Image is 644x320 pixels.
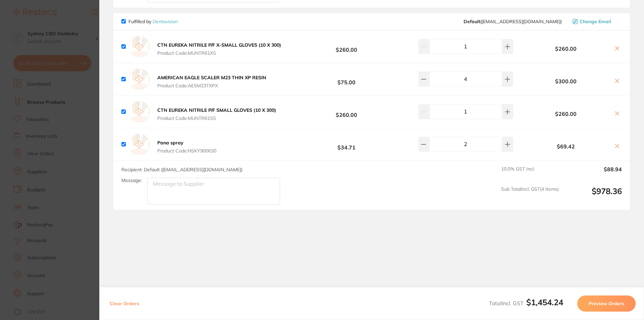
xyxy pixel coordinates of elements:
label: Message: [121,178,142,183]
span: 10.0 % GST Incl. [501,166,559,181]
a: Dentavision [153,18,178,25]
button: Preview Orders [577,295,636,312]
span: Sub Total Incl. GST ( 4 Items) [501,186,559,205]
b: $260.00 [522,111,610,117]
button: CTN EUREKA NITRILE P/F X-SMALL GLOVES (10 X 300) Product Code:MUNTR61XS [155,42,283,56]
span: Total Incl. GST [489,300,563,307]
span: Recipient: Default ( [EMAIL_ADDRESS][DOMAIN_NAME] ) [121,167,243,173]
b: $75.00 [297,73,396,85]
img: empty.jpg [128,36,150,57]
p: Fulfilled by [128,19,178,24]
b: Default [464,18,480,25]
button: Change Email [571,18,622,25]
b: $69.42 [522,143,610,149]
img: empty.jpg [128,101,150,123]
button: AMERICAN EAGLE SCALER M23 THIN XP RESIN Product Code:AESM23TXPX [155,75,268,89]
img: empty.jpg [128,134,150,155]
b: $1,454.24 [526,297,563,307]
button: CTN EUREKA NITRILE P/F SMALL GLOVES (10 X 300) Product Code:MUNTR61SS [155,107,278,121]
button: Pana spray Product Code:NSKY900630 [155,140,218,154]
span: Product Code: NSKY900630 [157,148,216,153]
b: CTN EUREKA NITRILE P/F X-SMALL GLOVES (10 X 300) [157,42,281,48]
b: $260.00 [522,46,610,52]
output: $88.94 [564,166,622,181]
button: Clear Orders [108,295,141,312]
b: $300.00 [522,78,610,84]
b: $34.71 [297,138,396,150]
span: Change Email [580,19,611,24]
img: empty.jpg [128,68,150,90]
b: CTN EUREKA NITRILE P/F SMALL GLOVES (10 X 300) [157,107,276,113]
output: $978.36 [564,186,622,205]
b: AMERICAN EAGLE SCALER M23 THIN XP RESIN [157,75,266,81]
span: kcdona@bigpond.net.au [464,19,562,24]
span: Product Code: MUNTR61SS [157,116,276,121]
span: Product Code: MUNTR61XS [157,50,281,56]
b: $260.00 [297,40,396,53]
b: $260.00 [297,105,396,118]
b: Pana spray [157,140,183,146]
span: Product Code: AESM23TXPX [157,83,266,88]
